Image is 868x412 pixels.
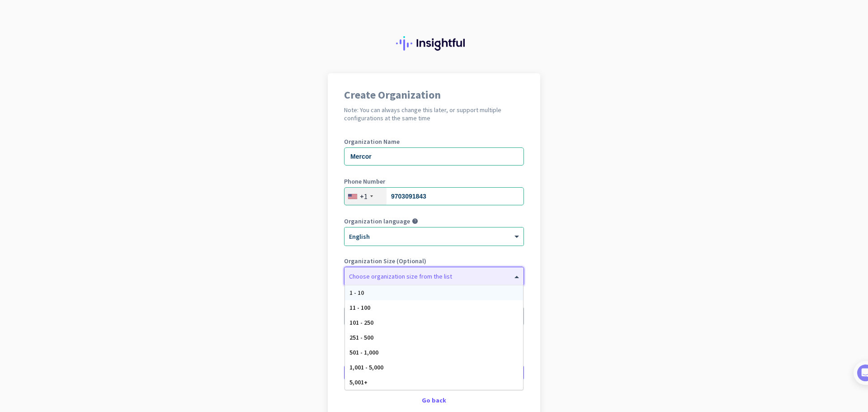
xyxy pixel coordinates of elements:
span: 101 - 250 [349,318,373,327]
span: 1,001 - 5,000 [349,363,383,371]
i: help [412,218,418,224]
input: 201-555-0123 [344,187,524,205]
span: 251 - 500 [349,333,373,341]
img: Insightful [396,36,472,51]
label: Organization language [344,218,410,224]
label: Organization Name [344,138,524,145]
h1: Create Organization [344,90,524,100]
button: Create Organization [344,365,524,381]
span: 5,001+ [349,378,368,386]
label: Organization Size (Optional) [344,258,524,264]
div: Go back [344,397,524,403]
input: What is the name of your organization? [344,147,524,166]
label: Phone Number [344,178,524,185]
span: 501 - 1,000 [349,348,378,356]
h2: Note: You can always change this later, or support multiple configurations at the same time [344,106,524,122]
span: 1 - 10 [349,289,364,297]
div: +1 [360,192,368,201]
span: 11 - 100 [349,303,370,312]
div: Options List [345,285,523,390]
label: Organization Time Zone [344,298,524,304]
